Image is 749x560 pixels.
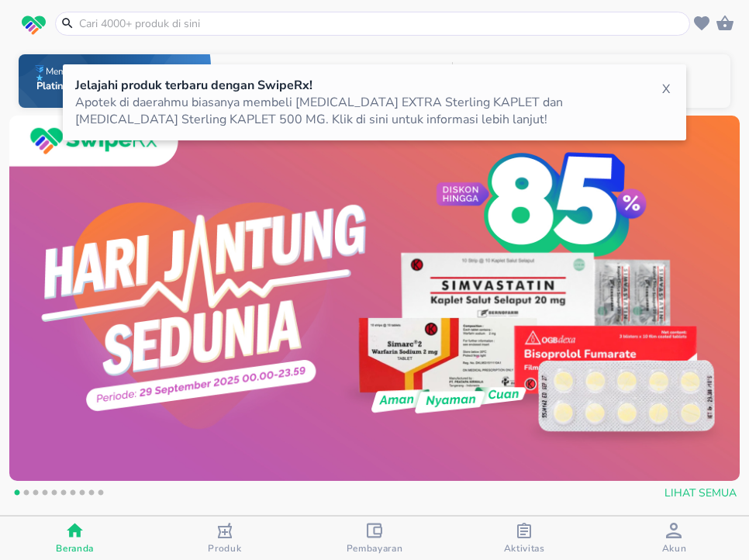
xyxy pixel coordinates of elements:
button: Akun [599,517,749,560]
button: 10 [93,487,109,503]
img: 6afcc739-bac6-4fb7-9518-c464a2562d52.jpeg [9,116,740,481]
button: 5 [47,487,62,503]
span: Akun [662,542,687,555]
button: Pembayaran [299,517,449,560]
button: 3 [28,487,43,503]
button: 6 [56,487,71,503]
div: X [658,77,674,102]
button: 4 [37,487,53,503]
span: Lihat Semua [664,484,737,503]
div: Apotek di daerahmu biasanya membeli [MEDICAL_DATA] EXTRA Sterling KAPLET dan [MEDICAL_DATA] Sterl... [75,94,644,128]
span: Pembayaran [347,542,403,555]
span: Aktivitas [504,542,545,555]
button: 8 [74,487,90,503]
input: Cari 4000+ produk di sini [78,16,686,32]
button: MemberPlatinum [19,50,211,112]
button: 1 [9,487,25,503]
button: Produk [150,517,299,560]
span: Beranda [56,542,94,555]
p: Member [46,67,79,76]
div: Jelajahi produk terbaru dengan SwipeRx! [75,77,644,94]
button: 2 [19,487,34,503]
button: 7 [65,487,81,503]
button: Lihat Semua [658,479,740,508]
img: logo_swiperx_s.bd005f3b.svg [22,16,46,36]
span: Produk [208,542,241,555]
button: Aktivitas [450,517,599,560]
button: 9 [84,487,99,503]
p: Platinum [36,81,82,92]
